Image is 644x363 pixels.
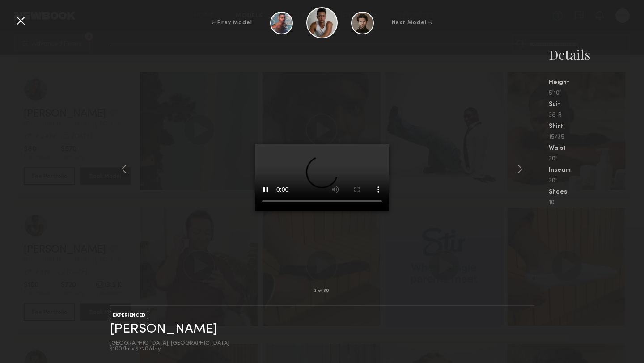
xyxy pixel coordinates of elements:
div: Waist [549,145,644,152]
div: ← Prev Model [211,19,252,27]
div: Details [549,46,644,63]
div: 30" [549,178,644,184]
div: 5'10" [549,90,644,97]
div: $100/hr • $720/day [110,346,229,352]
div: Height [549,80,644,86]
div: 38 R [549,112,644,118]
div: [GEOGRAPHIC_DATA], [GEOGRAPHIC_DATA] [110,341,229,346]
div: Shoes [549,189,644,195]
a: [PERSON_NAME] [110,322,217,336]
div: 15/35 [549,134,644,140]
div: Next Model → [392,19,433,27]
div: Shirt [549,123,644,130]
div: 10 [549,200,644,206]
div: Inseam [549,167,644,173]
div: Suit [549,101,644,108]
div: EXPERIENCED [110,311,148,319]
div: 3 of 30 [314,289,330,293]
div: 30" [549,156,644,162]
